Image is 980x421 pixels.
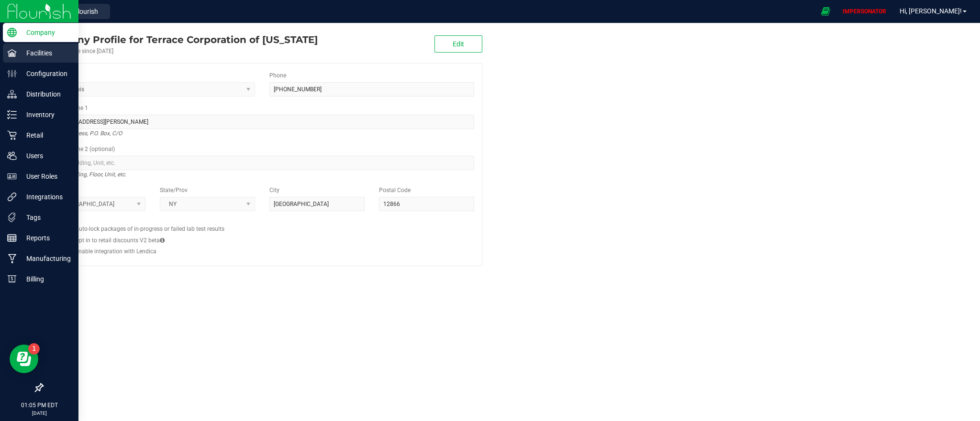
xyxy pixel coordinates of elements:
[7,192,17,202] inline-svg: Integrations
[42,47,318,55] div: Account active since [DATE]
[17,68,74,79] p: Configuration
[50,218,474,225] h2: Configs
[815,2,836,21] span: Open Ecommerce Menu
[75,247,156,256] label: Enable integration with Lendica
[453,40,464,48] span: Edit
[7,110,17,119] inline-svg: Inventory
[7,48,17,58] inline-svg: Facilities
[269,186,279,194] label: City
[17,212,74,223] p: Tags
[17,27,74,38] p: Company
[7,213,17,222] inline-svg: Tags
[50,156,474,170] input: Suite, Building, Unit, etc.
[50,128,122,139] i: Street address, P.O. Box, C/O
[7,89,17,99] inline-svg: Distribution
[269,82,474,97] input: (123) 456-7890
[17,150,74,162] p: Users
[7,274,17,284] inline-svg: Billing
[4,401,74,410] p: 01:05 PM EDT
[269,197,365,211] input: City
[7,130,17,140] inline-svg: Retail
[7,151,17,161] inline-svg: Users
[42,32,318,47] div: Terrace Corporation of New York
[17,273,74,285] p: Billing
[17,171,74,182] p: User Roles
[7,28,17,37] inline-svg: Company
[50,115,474,129] input: Address
[17,191,74,203] p: Integrations
[17,47,74,59] p: Facilities
[10,345,38,373] iframe: Resource center
[379,197,474,211] input: Postal Code
[269,71,286,80] label: Phone
[17,88,74,100] p: Distribution
[4,410,74,417] p: [DATE]
[7,69,17,78] inline-svg: Configuration
[900,7,962,15] span: Hi, [PERSON_NAME]!
[17,109,74,120] p: Inventory
[75,225,224,233] label: Auto-lock packages of in-progress or failed lab test results
[160,186,188,194] label: State/Prov
[17,253,74,264] p: Manufacturing
[7,233,17,243] inline-svg: Reports
[434,35,482,53] button: Edit
[7,172,17,181] inline-svg: User Roles
[379,186,411,194] label: Postal Code
[28,343,40,355] iframe: Resource center unread badge
[50,145,115,153] label: Address Line 2 (optional)
[839,7,890,16] p: IMPERSONATOR
[75,236,165,245] label: Opt in to retail discounts V2 beta
[17,232,74,244] p: Reports
[17,130,74,141] p: Retail
[50,169,126,180] i: Suite, Building, Floor, Unit, etc.
[7,254,17,263] inline-svg: Manufacturing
